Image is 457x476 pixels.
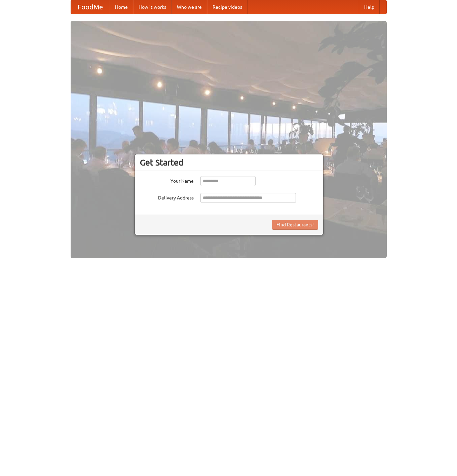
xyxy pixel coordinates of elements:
[272,220,318,230] button: Find Restaurants!
[133,0,172,14] a: How it works
[71,0,110,14] a: FoodMe
[359,0,380,14] a: Help
[110,0,133,14] a: Home
[172,0,207,14] a: Who we are
[140,176,194,184] label: Your Name
[207,0,247,14] a: Recipe videos
[140,157,318,168] h3: Get Started
[140,193,194,201] label: Delivery Address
